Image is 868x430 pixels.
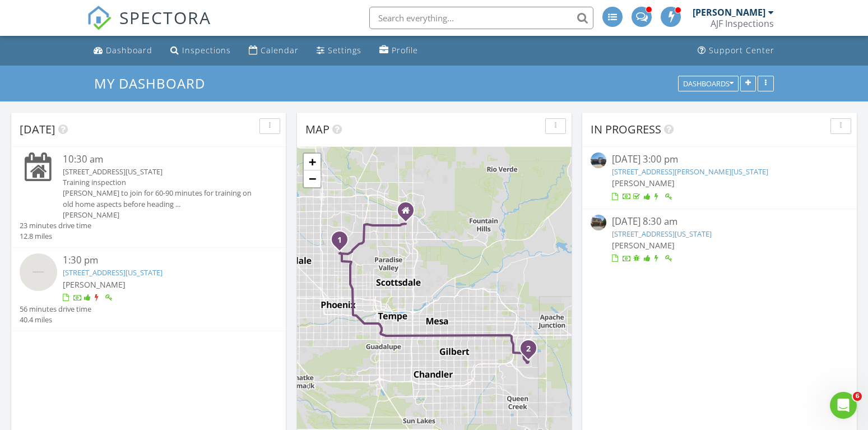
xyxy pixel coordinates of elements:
[337,237,342,244] i: 1
[20,220,91,231] div: 23 minutes drive time
[711,18,774,29] div: AJF Inspections
[591,215,606,230] img: 9325422%2Fcover_photos%2Fpbe57QIEIjSju5p8P2Fm%2Fsmall.jpg
[304,154,321,170] a: Zoom in
[853,392,862,401] span: 6
[709,45,774,56] div: Support Center
[261,45,299,56] div: Calendar
[678,76,739,91] button: Dashboards
[612,167,768,177] a: [STREET_ADDRESS][PERSON_NAME][US_STATE]
[312,40,366,61] a: Settings
[89,40,157,61] a: Dashboard
[693,40,779,61] a: Support Center
[305,122,329,137] span: Map
[612,215,827,229] div: [DATE] 8:30 am
[612,229,712,239] a: [STREET_ADDRESS][US_STATE]
[375,40,423,61] a: Profile
[20,253,57,291] img: streetview
[63,279,126,290] span: [PERSON_NAME]
[591,152,606,168] img: 9276310%2Fcover_photos%2FL2ETKRizFoXDRmwPQKTq%2Fsmall.jpg
[591,215,848,265] a: [DATE] 8:30 am [STREET_ADDRESS][US_STATE] [PERSON_NAME]
[830,392,857,419] iframe: Intercom live chat
[244,40,303,61] a: Calendar
[63,210,256,220] div: [PERSON_NAME]
[369,7,593,29] input: Search everything...
[392,45,418,56] div: Profile
[612,178,675,188] span: [PERSON_NAME]
[166,40,235,61] a: Inspections
[63,177,256,188] div: Training inspection
[340,239,346,246] div: 216 E Harmont Dr , Phoenix, Arizona 85020
[693,7,765,18] div: [PERSON_NAME]
[63,188,256,209] div: [PERSON_NAME] to join for 60-90 minutes for training on old home aspects before heading ...
[94,74,215,93] a: My Dashboard
[612,240,675,251] span: [PERSON_NAME]
[20,122,55,137] span: [DATE]
[304,170,321,187] a: Zoom out
[63,152,256,167] div: 10:30 am
[63,253,256,267] div: 1:30 pm
[591,122,661,137] span: In Progress
[406,210,412,217] div: 14201 N Hayden Rd Suite A4, Scottsdale AZ 85260
[20,304,91,315] div: 56 minutes drive time
[20,253,277,325] a: 1:30 pm [STREET_ADDRESS][US_STATE] [PERSON_NAME] 56 minutes drive time 40.4 miles
[20,152,277,242] a: 10:30 am [STREET_ADDRESS][US_STATE] Training inspection [PERSON_NAME] to join for 60-90 minutes f...
[20,231,91,242] div: 12.8 miles
[20,315,91,325] div: 40.4 miles
[328,45,361,56] div: Settings
[182,45,231,56] div: Inspections
[683,80,734,87] div: Dashboards
[591,152,848,202] a: [DATE] 3:00 pm [STREET_ADDRESS][PERSON_NAME][US_STATE] [PERSON_NAME]
[612,152,827,167] div: [DATE] 3:00 pm
[87,15,211,39] a: SPECTORA
[119,6,211,29] span: SPECTORA
[528,348,535,355] div: 2228 W Sebring Ave Lot 1503, Apache Junction, Arizona 85120
[63,267,163,278] a: [STREET_ADDRESS][US_STATE]
[106,45,152,56] div: Dashboard
[526,345,531,353] i: 2
[63,167,256,177] div: [STREET_ADDRESS][US_STATE]
[87,6,112,30] img: The Best Home Inspection Software - Spectora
